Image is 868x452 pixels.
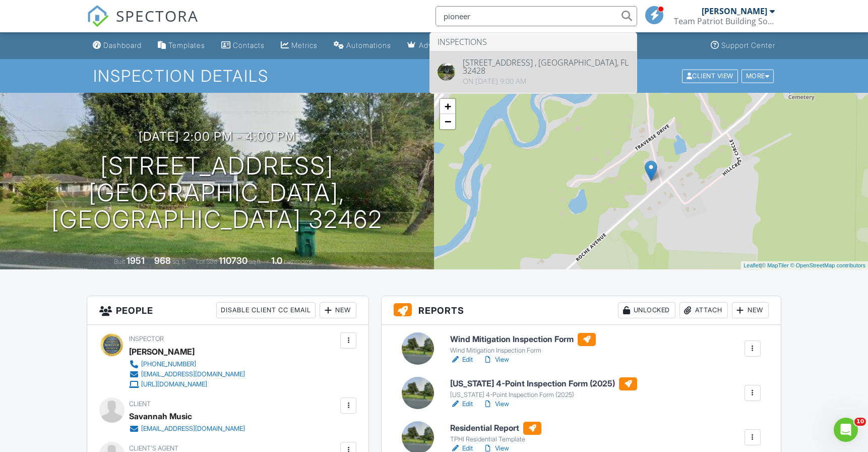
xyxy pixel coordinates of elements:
div: Disable Client CC Email [216,302,316,318]
a: Wind Mitigation Inspection Form Wind Mitigation Inspection Form [450,333,596,355]
div: Client View [682,69,738,83]
a: Contacts [217,36,269,55]
div: Savannah Music [129,409,192,424]
h3: Reports [382,296,781,325]
a: © MapTiler [762,262,789,268]
div: Advanced [419,41,454,49]
a: Zoom in [440,99,455,114]
a: Edit [450,399,473,409]
a: Templates [154,36,209,55]
div: [US_STATE] 4-Point Inspection Form (2025) [450,391,637,399]
a: [EMAIL_ADDRESS][DOMAIN_NAME] [129,424,245,434]
a: Leaflet [743,262,760,268]
div: Dashboard [103,41,142,49]
div: [PERSON_NAME] [702,6,767,16]
a: [PHONE_NUMBER] [129,359,245,369]
img: 9212904%2Fcover_photos%2FEu7fAUGvAlTJcUj8pZL6%2Foriginal.jpeg [438,63,455,81]
div: New [320,302,356,318]
a: View [483,355,509,365]
div: Metrics [291,41,318,49]
a: © OpenStreetMap contributors [790,262,865,268]
div: Unlocked [618,302,675,318]
a: Residential Report TPHI Residential Template [450,422,541,444]
a: [URL][DOMAIN_NAME] [129,379,245,389]
div: [EMAIL_ADDRESS][DOMAIN_NAME] [141,425,245,433]
a: SPECTORA [87,14,199,35]
div: Templates [168,41,205,49]
div: Team Patriot Building Solutions [674,16,775,26]
a: [US_STATE] 4-Point Inspection Form (2025) [US_STATE] 4-Point Inspection Form (2025) [450,377,637,400]
h1: Inspection Details [93,67,775,85]
span: SPECTORA [116,5,199,26]
a: Support Center [707,36,779,55]
img: The Best Home Inspection Software - Spectora [87,5,109,27]
div: | [741,261,868,270]
div: Attach [679,302,728,318]
h6: Residential Report [450,422,541,435]
a: View [483,399,509,409]
div: 1951 [127,255,145,266]
div: [PERSON_NAME] [129,344,195,359]
span: Built [114,258,125,265]
a: Edit [450,355,473,365]
div: New [732,302,769,318]
iframe: Intercom live chat [834,418,858,442]
div: Contacts [233,41,265,49]
h3: [DATE] 2:00 pm - 4:00 pm [139,130,296,143]
li: Inspections [430,33,637,51]
h3: People [87,296,368,325]
h1: [STREET_ADDRESS] [GEOGRAPHIC_DATA], [GEOGRAPHIC_DATA] 32462 [16,153,418,233]
span: bathrooms [284,258,313,265]
span: sq. ft. [172,258,187,265]
a: Client View [681,72,740,79]
div: [URL][DOMAIN_NAME] [141,380,207,388]
h6: [US_STATE] 4-Point Inspection Form (2025) [450,377,637,390]
span: Client [129,400,151,408]
div: Wind Mitigation Inspection Form [450,347,596,355]
div: On [DATE] 9:00 am [463,77,629,85]
div: More [741,69,774,83]
div: [STREET_ADDRESS] , [GEOGRAPHIC_DATA], FL 32428 [463,59,629,75]
a: Dashboard [89,36,146,55]
a: Advanced [403,36,458,55]
div: Automations [346,41,391,49]
div: Support Center [721,41,775,49]
div: 968 [154,255,171,266]
span: Client's Agent [129,444,178,452]
div: 110730 [219,255,247,266]
span: sq.ft. [249,258,262,265]
div: 1.0 [271,255,282,266]
div: TPHI Residential Template [450,435,541,443]
span: Inspector [129,335,164,343]
input: Search everything... [436,6,637,26]
div: [EMAIL_ADDRESS][DOMAIN_NAME] [141,370,245,378]
div: [PHONE_NUMBER] [141,360,196,368]
h6: Wind Mitigation Inspection Form [450,333,596,346]
a: [EMAIL_ADDRESS][DOMAIN_NAME] [129,369,245,379]
a: Automations (Basic) [330,36,395,55]
a: Zoom out [440,114,455,129]
span: Lot Size [196,258,217,265]
a: Metrics [277,36,322,55]
span: 10 [854,418,866,426]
